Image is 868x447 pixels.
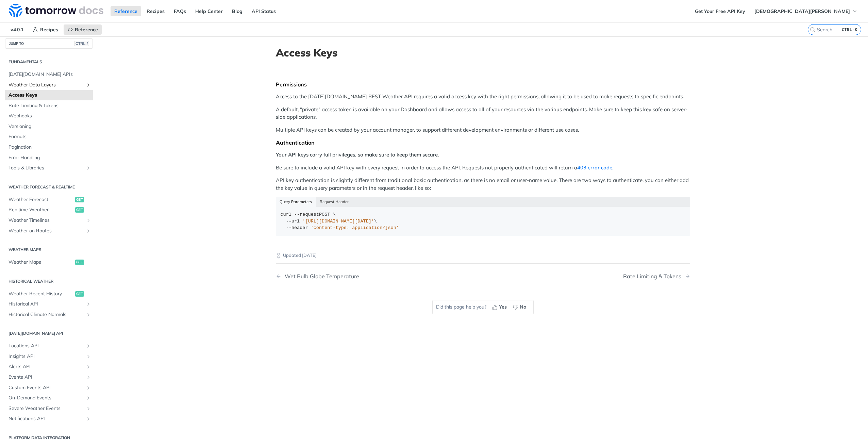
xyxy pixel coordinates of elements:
[5,310,93,320] a: Historical Climate NormalsShow subpages for Historical Climate Normals
[276,139,690,146] div: Authentication
[5,351,93,362] a: Insights APIShow subpages for Insights API
[5,101,93,111] a: Rate Limiting & Tokens
[5,372,93,382] a: Events APIShow subpages for Events API
[86,395,91,401] button: Show subpages for On-Demand Events
[316,197,353,206] button: Request Header
[302,219,374,224] span: '[URL][DOMAIN_NAME][DATE]'
[86,375,91,380] button: Show subpages for Events API
[86,228,91,234] button: Show subpages for Weather on Routes
[623,273,690,280] a: Next Page: Rate Limiting & Tokens
[9,374,84,381] span: Events API
[5,69,93,80] a: [DATE][DOMAIN_NAME] APIs
[511,302,530,312] button: No
[754,8,850,14] span: [DEMOGRAPHIC_DATA][PERSON_NAME]
[7,24,27,35] span: v4.0.1
[40,27,58,33] span: Recipes
[691,6,749,16] a: Get Your Free API Key
[75,197,84,202] span: get
[86,406,91,411] button: Show subpages for Severe Weather Events
[191,6,227,16] a: Help Center
[499,303,507,311] span: Yes
[9,311,84,318] span: Historical Climate Normals
[520,303,526,311] span: No
[5,195,93,205] a: Weather Forecastget
[281,211,686,231] div: POST \ \
[9,405,84,412] span: Severe Weather Events
[5,289,93,299] a: Weather Recent Historyget
[577,164,612,171] a: 403 error code
[9,395,84,401] span: On-Demand Events
[9,291,73,297] span: Weather Recent History
[276,266,690,286] nav: Pagination Controls
[111,6,141,16] a: Reference
[86,364,91,369] button: Show subpages for Alerts API
[64,24,102,35] a: Reference
[143,6,168,16] a: Recipes
[5,383,93,393] a: Custom Events APIShow subpages for Custom Events API
[86,82,91,88] button: Show subpages for Weather Data Layers
[9,301,84,308] span: Historical API
[9,343,84,349] span: Locations API
[5,142,93,152] a: Pagination
[86,354,91,359] button: Show subpages for Insights API
[5,132,93,142] a: Formats
[86,218,91,223] button: Show subpages for Weather Timelines
[228,6,246,16] a: Blog
[5,153,93,163] a: Error Handling
[276,273,453,280] a: Previous Page: Wet Bulb Globe Temperature
[432,300,534,314] div: Did this page help you?
[276,151,439,158] strong: Your API keys carry full privileges, so make sure to keep them secure.
[276,252,690,259] p: Updated [DATE]
[5,278,93,284] h2: Historical Weather
[9,154,91,161] span: Error Handling
[86,301,91,307] button: Show subpages for Historical API
[5,80,93,90] a: Weather Data LayersShow subpages for Weather Data Layers
[5,90,93,100] a: Access Keys
[840,26,859,33] kbd: CTRL-K
[5,362,93,372] a: Alerts APIShow subpages for Alerts API
[9,196,73,203] span: Weather Forecast
[5,341,93,351] a: Locations APIShow subpages for Locations API
[9,71,91,78] span: [DATE][DOMAIN_NAME] APIs
[5,38,93,49] button: JUMP TOCTRL-/
[5,226,93,236] a: Weather on RoutesShow subpages for Weather on Routes
[86,416,91,421] button: Show subpages for Notifications API
[5,247,93,253] h2: Weather Maps
[281,273,359,280] div: Wet Bulb Globe Temperature
[5,59,93,65] h2: Fundamentals
[276,126,690,134] p: Multiple API keys can be created by your account manager, to support different development enviro...
[170,6,190,16] a: FAQs
[75,291,84,297] span: get
[294,212,319,217] span: --request
[276,81,690,88] div: Permissions
[9,206,73,213] span: Realtime Weather
[276,177,690,192] p: API key authentication is slightly different from traditional basic authentication, as there is n...
[286,225,308,230] span: --header
[86,312,91,317] button: Show subpages for Historical Climate Normals
[9,217,84,224] span: Weather Timelines
[86,385,91,391] button: Show subpages for Custom Events API
[286,219,300,224] span: --url
[5,184,93,190] h2: Weather Forecast & realtime
[9,415,84,422] span: Notifications API
[75,27,98,33] span: Reference
[75,207,84,213] span: get
[5,414,93,424] a: Notifications APIShow subpages for Notifications API
[5,163,93,173] a: Tools & LibrariesShow subpages for Tools & Libraries
[86,165,91,171] button: Show subpages for Tools & Libraries
[248,6,280,16] a: API Status
[5,215,93,226] a: Weather TimelinesShow subpages for Weather Timelines
[810,27,815,32] svg: Search
[9,4,103,17] img: Tomorrow.io Weather API Docs
[29,24,62,35] a: Recipes
[276,164,690,172] p: Be sure to include a valid API key with every request in order to access the API. Requests not pr...
[311,225,399,230] span: 'content-type: application/json'
[751,6,861,16] button: [DEMOGRAPHIC_DATA][PERSON_NAME]
[623,273,685,280] div: Rate Limiting & Tokens
[281,212,291,217] span: curl
[9,259,73,266] span: Weather Maps
[74,41,89,46] span: CTRL-/
[9,92,91,99] span: Access Keys
[9,133,91,140] span: Formats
